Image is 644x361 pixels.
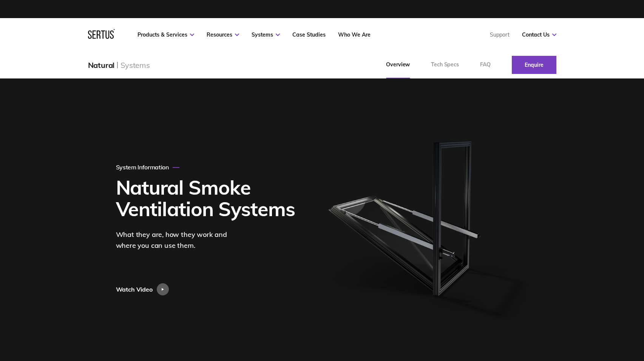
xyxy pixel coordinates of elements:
a: FAQ [469,51,501,78]
div: Natural [88,60,115,70]
div: System Information [116,163,179,171]
div: Watch Video [116,283,153,295]
a: Support [490,31,510,38]
a: Who We Are [338,31,371,38]
a: Contact Us [522,31,556,38]
a: Enquire [512,56,556,74]
a: Products & Services [137,31,194,38]
a: Tech Specs [420,51,469,78]
a: Case Studies [292,31,326,38]
h1: Natural Smoke Ventilation Systems [116,177,302,220]
a: Systems [252,31,280,38]
div: What they are, how they work and where you can use them. [116,229,241,251]
a: Resources [207,31,239,38]
div: Systems [120,60,150,70]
